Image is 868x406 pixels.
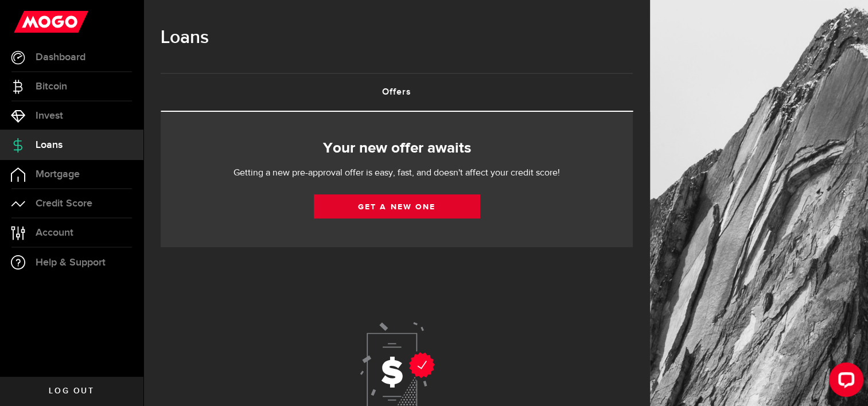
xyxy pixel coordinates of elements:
[36,198,92,209] span: Credit Score
[36,140,63,150] span: Loans
[161,23,633,53] h1: Loans
[161,73,633,112] ul: Tabs Navigation
[314,194,480,218] a: Get a new one
[178,136,616,161] h2: Your new offer awaits
[49,387,94,395] span: Log out
[161,74,633,111] a: Offers
[36,257,106,268] span: Help & Support
[36,81,67,92] span: Bitcoin
[36,169,80,179] span: Mortgage
[199,166,595,180] p: Getting a new pre-approval offer is easy, fast, and doesn't affect your credit score!
[36,52,85,63] span: Dashboard
[820,358,868,406] iframe: LiveChat chat widget
[36,111,63,121] span: Invest
[36,228,73,238] span: Account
